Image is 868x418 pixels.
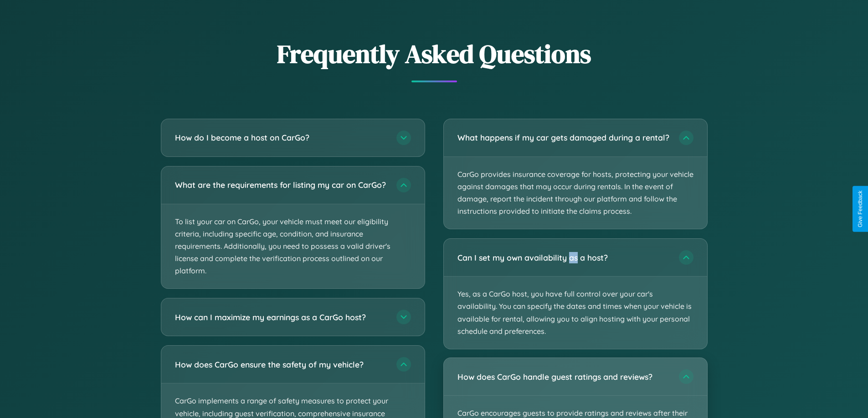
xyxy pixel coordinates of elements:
p: CarGo provides insurance coverage for hosts, protecting your vehicle against damages that may occ... [444,157,707,229]
div: Give Feedback [857,191,863,227]
p: To list your car on CarGo, your vehicle must meet our eligibility criteria, including specific ag... [161,204,425,289]
h3: How do I become a host on CarGo? [175,132,387,143]
h3: What are the requirements for listing my car on CarGo? [175,179,387,191]
h3: What happens if my car gets damaged during a rental? [457,132,670,143]
h3: How can I maximize my earnings as a CarGo host? [175,312,387,323]
h3: Can I set my own availability as a host? [457,252,670,263]
h3: How does CarGo handle guest ratings and reviews? [457,371,670,383]
h2: Frequently Asked Questions [161,36,708,71]
h3: How does CarGo ensure the safety of my vehicle? [175,359,387,370]
p: Yes, as a CarGo host, you have full control over your car's availability. You can specify the dat... [444,277,707,349]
